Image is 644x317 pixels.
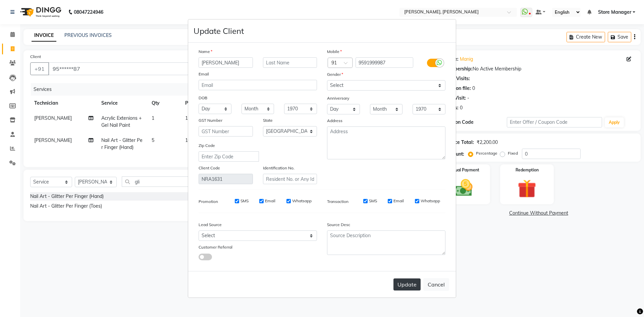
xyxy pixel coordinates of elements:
label: Transaction [327,199,348,205]
input: Enter Zip Code [199,151,259,162]
label: Promotion [199,199,218,205]
button: Cancel [423,278,449,291]
input: First Name [199,57,253,68]
h4: Update Client [194,25,244,37]
label: SMS [240,198,249,204]
label: Anniversary [327,95,349,101]
label: Client Code [199,165,220,171]
label: Email [265,198,275,204]
input: Mobile [356,57,414,68]
label: Email [199,71,209,77]
label: Source Desc [327,222,350,228]
label: Email [393,198,404,204]
input: Last Name [263,57,317,68]
label: Customer Referral [199,244,232,250]
input: Client Code [199,174,253,184]
button: Update [393,278,421,290]
label: Gender [327,71,343,77]
input: GST Number [199,126,253,137]
label: Whatsapp [292,198,312,204]
label: Address [327,118,342,124]
label: Lead Source [199,222,222,228]
label: Identification No. [263,165,294,171]
label: SMS [369,198,377,204]
label: GST Number [199,117,222,123]
label: Mobile [327,49,342,55]
input: Resident No. or Any Id [263,174,317,184]
label: Whatsapp [421,198,440,204]
label: State [263,117,273,123]
label: Zip Code [199,143,215,149]
label: DOB [199,95,207,101]
input: Email [199,80,317,90]
label: Name [199,49,212,55]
